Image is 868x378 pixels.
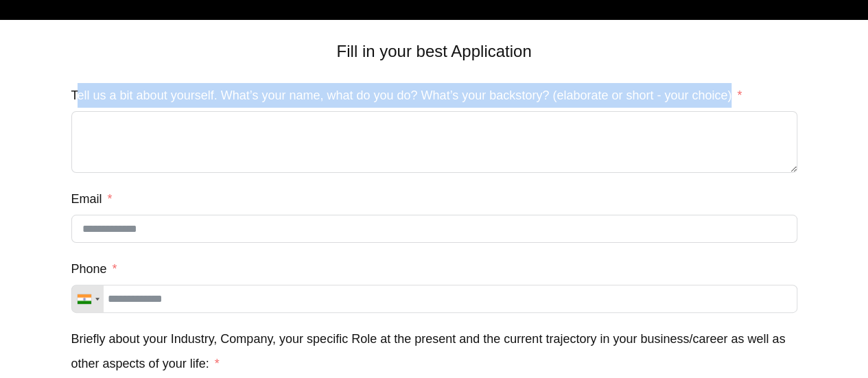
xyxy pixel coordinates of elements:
p: Fill in your best Application [71,35,797,68]
input: Email [71,215,797,243]
div: Telephone country code [72,285,104,312]
label: Email [71,187,113,211]
label: Phone [71,257,117,281]
input: Phone [71,285,797,313]
label: Tell us a bit about yourself. What’s your name, what do you do? What’s your backstory? (elaborate... [71,83,742,108]
label: Briefly about your Industry, Company, your specific Role at the present and the current trajector... [71,327,797,376]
